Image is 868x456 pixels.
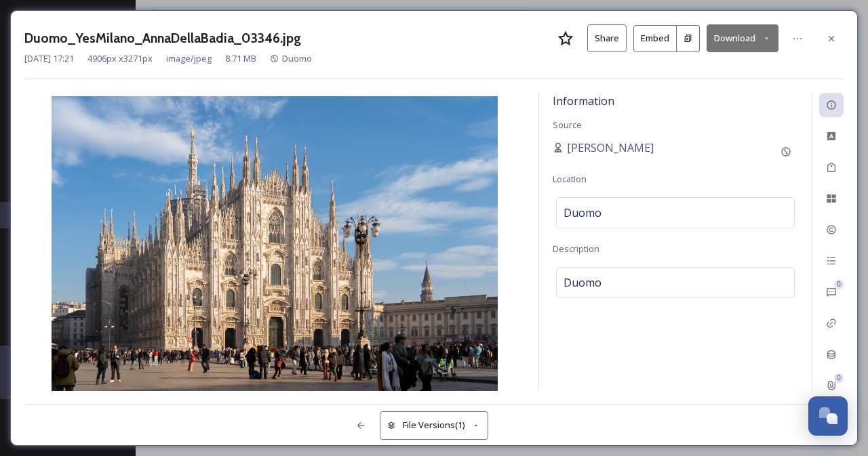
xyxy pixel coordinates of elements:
span: Description [553,243,599,255]
span: Source [553,119,582,131]
h3: Duomo_YesMilano_AnnaDellaBadia_03346.jpg [24,28,301,48]
div: 0 [834,280,844,289]
span: [DATE] 17:21 [24,52,74,65]
button: Download [707,24,778,52]
button: Share [587,24,627,52]
button: Open Chat [808,396,848,436]
span: Duomo [564,274,601,291]
span: Duomo [564,205,601,221]
span: Duomo [282,52,312,64]
button: File Versions(1) [380,411,488,439]
div: 0 [834,373,844,383]
button: Embed [633,25,677,52]
span: Location [553,173,587,185]
img: Duomo_YesMilano_AnnaDellaBadia_03346.jpg [24,96,525,394]
span: [PERSON_NAME] [567,140,654,156]
span: image/jpeg [166,52,212,65]
span: 8.71 MB [225,52,256,65]
span: 4906 px x 3271 px [87,52,153,65]
span: Information [553,94,614,108]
